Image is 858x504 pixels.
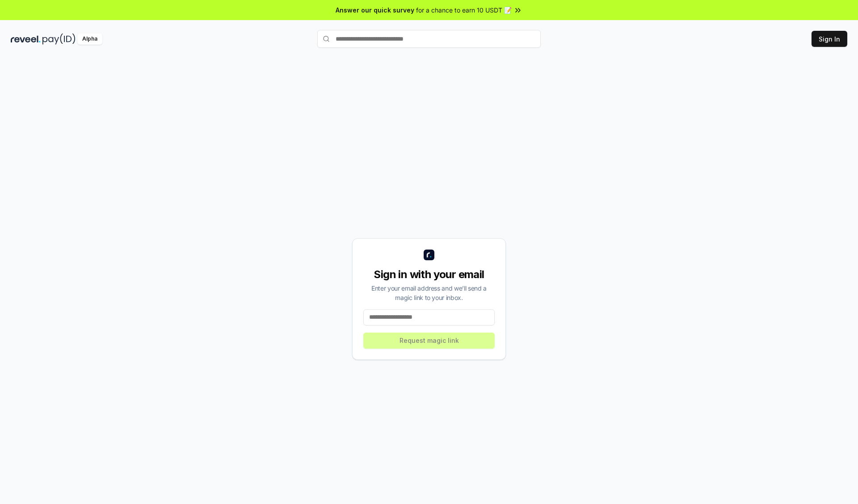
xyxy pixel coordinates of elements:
button: Sign In [812,31,847,47]
div: Alpha [77,33,102,45]
img: reveel_dark [11,33,41,45]
span: for a chance to earn 10 USDT 📝 [416,5,512,15]
img: logo_small [424,250,434,260]
img: pay_id [42,33,76,45]
div: Sign in with your email [363,267,495,282]
div: Enter your email address and we’ll send a magic link to your inbox. [363,283,495,302]
span: Answer our quick survey [336,5,414,15]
